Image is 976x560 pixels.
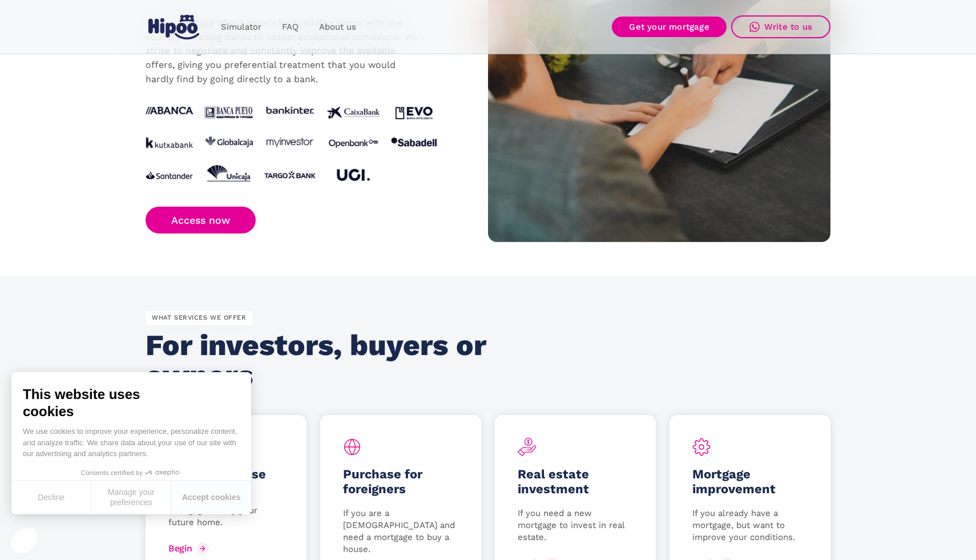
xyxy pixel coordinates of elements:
font: Write to us [764,22,812,32]
font: Begin [168,543,192,554]
font: Get your mortgage [629,22,709,32]
a: home [146,10,201,44]
font: Simulator [221,22,261,32]
font: WHAT SERVICES WE OFFER [152,314,246,321]
font: Access now [171,214,230,226]
font: If you are a [DEMOGRAPHIC_DATA] and need a mortgage to buy a house. [343,508,455,554]
font: Real estate investment [518,467,589,496]
font: If you need a new mortgage to invest in real estate. [518,508,624,542]
font: For investors, buyers or owners [146,328,486,393]
a: Get your mortgage [612,17,726,37]
font: If you already have a mortgage, but want to improve your conditions. [692,508,795,542]
a: Simulator [211,16,272,38]
a: About us [309,16,366,38]
font: About us [319,22,356,32]
font: Purchase for foreigners [343,467,422,496]
a: Write to us [731,15,830,38]
a: FAQ [272,16,309,38]
a: Begin [168,539,212,558]
a: Access now [146,207,256,233]
font: Mortgage improvement [692,467,776,496]
font: FAQ [282,22,299,32]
